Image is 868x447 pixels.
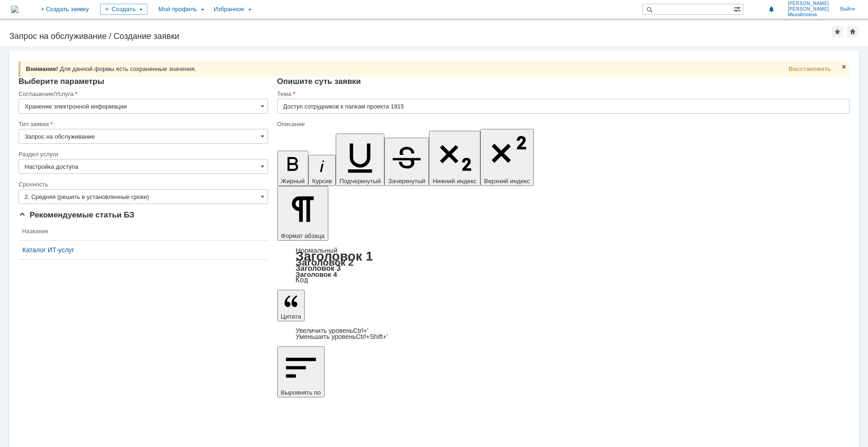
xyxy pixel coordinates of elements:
button: Выровнять по [277,346,325,397]
span: Опишите суть заявки [277,77,361,86]
span: Внимание! [26,65,58,72]
span: Ctrl+Shift+' [356,333,388,340]
button: Формат абзаца [277,186,328,241]
button: Жирный [277,151,309,186]
span: Рекомендуемые статьи БЗ [19,211,134,219]
div: 1915 прошу организовать доступ сотрудников к нижеуказанным папкам проекта [4,11,135,33]
span: Зачеркнутый [388,178,425,185]
a: Каталог ИТ-услуг [22,246,264,254]
span: Для данной формы есть сохраненные значения. [60,65,196,72]
div: Добавить в избранное [832,26,843,37]
div: Создать [100,4,147,15]
a: Increase [296,327,369,334]
a: Заголовок 4 [296,270,337,278]
button: Цитата [277,290,305,321]
div: Сделать домашней страницей [847,26,858,37]
button: Верхний индекс [480,129,534,186]
a: Заголовок 3 [296,264,341,272]
span: Подчеркнутый [339,178,381,185]
span: Расширенный поиск [734,4,743,13]
span: [PERSON_NAME] [788,6,829,12]
span: Курсив [312,178,332,185]
span: Ctrl+' [353,327,369,334]
span: Михайловна [788,12,829,18]
span: Выберите параметры [19,77,104,86]
div: Тип заявки [19,121,266,127]
div: Срочность [19,181,266,187]
a: Заголовок 2 [296,257,354,268]
div: Описание [277,121,848,127]
span: Закрыть [840,63,848,70]
div: Раздел услуги [19,151,266,157]
a: Код [296,276,308,284]
button: Нижний индекс [429,131,480,186]
button: Зачеркнутый [384,138,429,186]
div: Тема [277,91,848,97]
div: \\Runofsv0001\объекты$\33770 УКЛ-7 КуАзот\04_ПГ [4,48,135,63]
span: Нижний индекс [433,178,477,185]
button: Подчеркнутый [336,134,384,186]
div: Соглашение/Услуга [19,91,266,97]
div: В рамках выпуска РД по проекту [4,4,135,11]
span: Верхний индекс [484,178,530,185]
span: [PERSON_NAME] [788,1,829,6]
span: Жирный [281,178,305,185]
span: Выровнять по [281,389,321,396]
a: Заголовок 1 [296,249,373,263]
img: logo [11,6,19,13]
span: Формат абзаца [281,232,325,239]
button: Курсив [308,155,336,186]
div: Запрос на обслуживание / Создание заявки [9,32,832,41]
a: Decrease [296,333,388,340]
div: Цитата [277,328,849,340]
span: Восстановить [789,65,831,72]
div: [PERSON_NAME] ведущий инженер [4,41,135,48]
th: Название [19,223,268,241]
div: Формат абзаца [277,247,849,283]
span: Цитата [281,313,301,320]
a: Нормальный [296,246,338,254]
a: Перейти на домашнюю страницу [11,6,19,13]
